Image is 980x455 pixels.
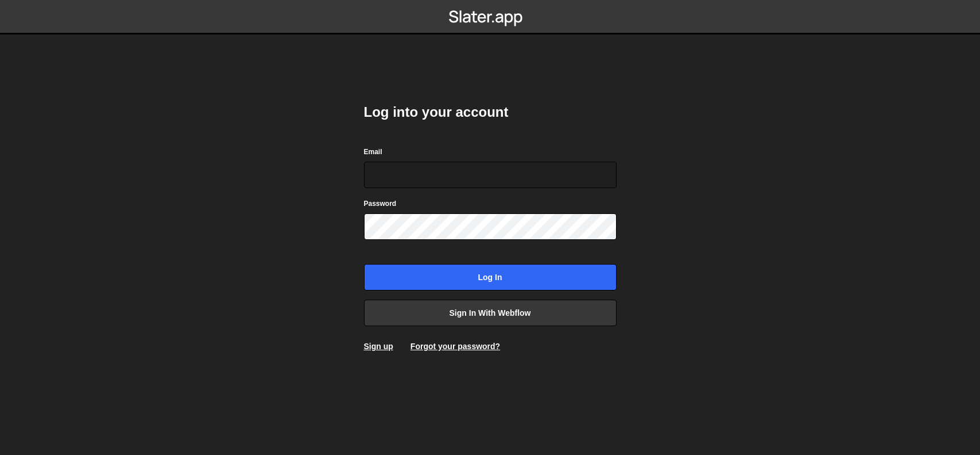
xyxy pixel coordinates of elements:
[364,103,617,121] h2: Log into your account
[364,300,617,326] a: Sign in with Webflow
[364,264,617,290] input: Log in
[364,198,397,209] label: Password
[364,342,393,351] a: Sign up
[410,342,500,351] a: Forgot your password?
[364,146,382,158] label: Email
